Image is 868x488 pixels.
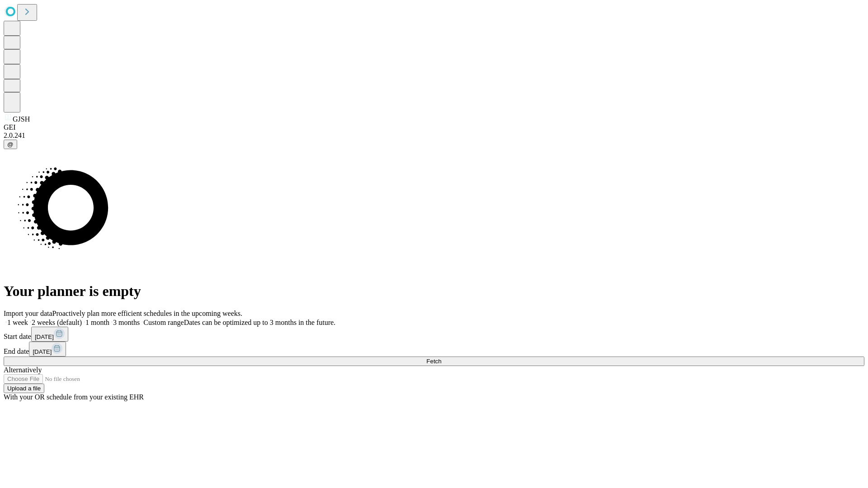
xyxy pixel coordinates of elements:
span: [DATE] [33,348,52,355]
button: [DATE] [29,342,66,357]
div: 2.0.241 [4,131,864,140]
div: End date [4,342,864,357]
span: 1 month [85,319,109,326]
span: GJSH [13,115,30,123]
div: Start date [4,327,864,342]
span: @ [7,141,14,148]
button: Fetch [4,357,864,366]
div: GEI [4,123,864,131]
span: Import your data [4,310,52,317]
span: Custom range [143,319,184,326]
span: Alternatively [4,366,42,374]
h1: Your planner is empty [4,283,864,300]
span: 3 months [113,319,140,326]
span: Dates can be optimized up to 3 months in the future. [184,319,335,326]
button: Upload a file [4,384,44,393]
span: Fetch [426,358,441,365]
span: With your OR schedule from your existing EHR [4,393,144,401]
span: Proactively plan more efficient schedules in the upcoming weeks. [52,310,242,317]
span: 2 weeks (default) [32,319,82,326]
span: 1 week [7,319,28,326]
span: [DATE] [35,333,54,340]
button: [DATE] [31,327,68,342]
button: @ [4,140,17,149]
